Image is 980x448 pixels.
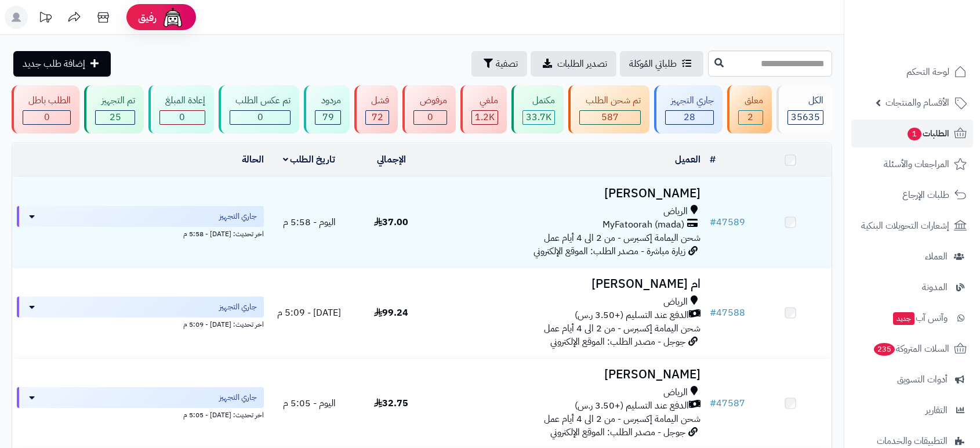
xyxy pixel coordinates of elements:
[23,111,70,124] div: 0
[159,94,205,107] div: إعادة المبلغ
[471,94,498,107] div: ملغي
[365,94,389,107] div: فشل
[427,110,433,124] span: 0
[283,153,336,167] a: تاريخ الطلب
[884,156,949,172] span: المراجعات والأسئلة
[146,85,216,133] a: إعادة المبلغ 0
[885,95,949,111] span: الأقسام والمنتجات
[544,321,700,335] span: شحن اليمامة إكسبرس - من 2 الى 4 أيام عمل
[601,110,619,124] span: 587
[219,211,257,222] span: جاري التجهيز
[851,335,973,363] a: السلات المتروكة235
[652,85,725,133] a: جاري التجهيز 28
[219,392,257,403] span: جاري التجهيز
[161,6,184,29] img: ai-face.png
[400,85,458,133] a: مرفوض 0
[366,111,389,124] div: 72
[906,125,949,142] span: الطلبات
[374,215,408,229] span: 37.00
[544,412,700,426] span: شحن اليمامة إكسبرس - من 2 الى 4 أيام عمل
[739,111,762,124] div: 2
[675,153,700,167] a: العميل
[216,85,302,133] a: تم عكس الطلب 0
[925,248,948,265] span: العملاء
[531,51,616,77] a: تصدير الطلبات
[179,110,185,124] span: 0
[230,111,290,124] div: 0
[110,110,121,124] span: 25
[315,111,340,124] div: 79
[544,231,700,245] span: شحن اليمامة إكسبرس - من 2 الى 4 أيام عمل
[374,396,408,410] span: 32.75
[283,215,336,229] span: اليوم - 5:58 م
[322,110,334,124] span: 79
[787,94,823,107] div: الكل
[738,94,763,107] div: معلق
[526,110,551,124] span: 33.7K
[315,94,340,107] div: مردود
[851,243,973,270] a: العملاء
[851,58,973,86] a: لوحة التحكم
[550,425,685,439] span: جوجل - مصدر الطلب: الموقع الإلكتروني
[31,6,60,32] a: تحديثات المنصة
[602,218,684,232] span: MyFatoorah (mada)
[925,402,948,418] span: التقارير
[663,205,688,218] span: الرياض
[575,309,689,322] span: الدفع عند التسليم (+3.50 ر.س)
[437,187,700,200] h3: [PERSON_NAME]
[160,111,205,124] div: 0
[684,110,695,124] span: 28
[901,31,969,56] img: logo-2.png
[902,187,949,203] span: طلبات الإرجاع
[230,94,291,107] div: تم عكس الطلب
[906,64,949,80] span: لوحة التحكم
[414,111,446,124] div: 0
[437,277,700,291] h3: ام [PERSON_NAME]
[620,51,703,77] a: طلباتي المُوكلة
[566,85,651,133] a: تم شحن الطلب 587
[791,110,820,124] span: 35635
[13,51,111,77] a: إضافة طلب جديد
[413,94,447,107] div: مرفوض
[23,94,71,107] div: الطلب باطل
[851,181,973,209] a: طلبات الإرجاع
[242,153,264,167] a: الحالة
[471,51,527,77] button: تصفية
[17,227,264,239] div: اخر تحديث: [DATE] - 5:58 م
[95,94,135,107] div: تم التجهيز
[377,153,406,167] a: الإجمالي
[922,279,948,295] span: المدونة
[725,85,774,133] a: معلق 2
[663,386,688,399] span: الرياض
[665,94,714,107] div: جاري التجهيز
[509,85,566,133] a: مكتمل 33.7K
[302,85,351,133] a: مردود 79
[892,310,948,326] span: وآتس آب
[710,396,745,410] a: #47587
[352,85,400,133] a: فشل 72
[437,368,700,381] h3: [PERSON_NAME]
[257,110,263,124] span: 0
[496,57,518,71] span: تصفية
[372,110,383,124] span: 72
[710,153,716,167] a: #
[138,10,157,24] span: رفيق
[851,304,973,332] a: وآتس آبجديد
[579,94,640,107] div: تم شحن الطلب
[283,396,336,410] span: اليوم - 5:05 م
[663,295,688,309] span: الرياض
[557,57,607,71] span: تصدير الطلبات
[629,57,677,71] span: طلباتي المُوكلة
[580,111,640,124] div: 587
[873,341,949,357] span: السلات المتروكة
[277,306,341,320] span: [DATE] - 5:09 م
[533,244,685,258] span: زيارة مباشرة - مصدر الطلب: الموقع الإلكتروني
[550,335,685,349] span: جوجل - مصدر الطلب: الموقع الإلكتروني
[458,85,509,133] a: ملغي 1.2K
[17,317,264,330] div: اخر تحديث: [DATE] - 5:09 م
[219,301,257,313] span: جاري التجهيز
[23,57,85,71] span: إضافة طلب جديد
[897,371,948,388] span: أدوات التسويق
[908,128,921,140] span: 1
[374,306,408,320] span: 99.24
